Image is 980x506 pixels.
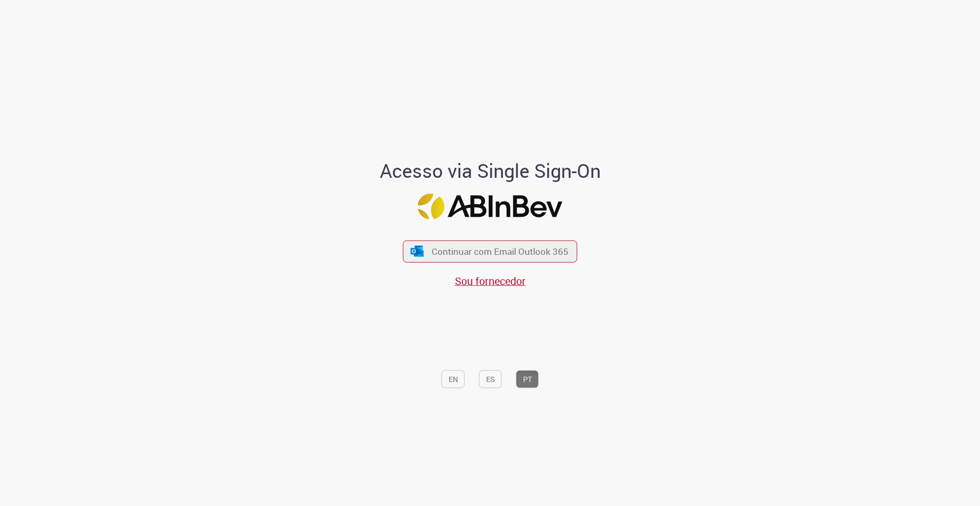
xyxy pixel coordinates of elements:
img: Logo ABInBev [418,194,563,219]
a: Sou fornecedor [455,273,526,288]
img: ícone Azure/Microsoft 360 [409,246,424,257]
button: PT [516,370,539,388]
button: EN [442,370,465,388]
button: ES [479,370,502,388]
button: ícone Azure/Microsoft 360 Continuar com Email Outlook 365 [403,241,577,262]
h1: Acesso via Single Sign-On [343,160,637,181]
span: Continuar com Email Outlook 365 [432,245,568,257]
